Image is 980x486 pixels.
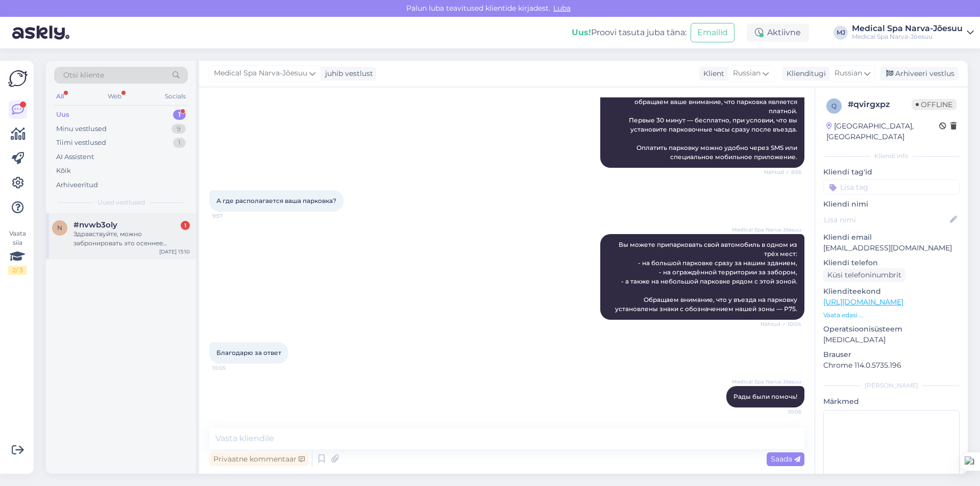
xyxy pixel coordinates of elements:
[823,349,960,360] p: Brauser
[216,349,281,356] span: Благодарю за ответ
[691,23,734,42] button: Emailid
[63,70,104,81] span: Otsi kliente
[835,68,862,79] span: Russian
[912,99,957,110] span: Offline
[831,102,837,110] span: q
[56,110,69,120] div: Uus
[732,226,801,234] span: Medical Spa Narva-Jõesuu
[733,68,761,79] span: Russian
[823,396,960,407] p: Märkmed
[823,258,960,268] p: Kliendi telefon
[824,214,948,225] input: Lisa nimi
[615,241,799,313] span: Вы можете припарковать свой автомобиль в одном из трёх мест: - на большой парковке сразу за нашим...
[782,68,826,79] div: Klienditugi
[56,124,107,134] div: Minu vestlused
[823,268,905,282] div: Küsi telefoninumbrit
[73,229,190,248] div: Здравствуйте, можно забронировать это осеннее предложение на двоих на двое суток,с 24-26.10?
[572,28,591,37] b: Uus!
[56,180,98,190] div: Arhiveeritud
[826,121,939,142] div: [GEOGRAPHIC_DATA], [GEOGRAPHIC_DATA]
[823,360,960,371] p: Chrome 114.0.5735.196
[747,23,809,42] div: Aktiivne
[163,90,188,103] div: Socials
[761,320,801,328] span: Nähtud ✓ 10:04
[823,324,960,335] p: Operatsioonisüsteem
[699,68,724,79] div: Klient
[848,98,912,111] div: # qvirgxpz
[209,452,309,466] div: Privaatne kommentaar
[733,393,797,400] span: Рады были помочь!
[823,167,960,177] p: Kliendi tag'id
[763,168,801,176] span: Nähtud ✓ 8:56
[823,243,960,253] p: [EMAIL_ADDRESS][DOMAIN_NAME]
[8,266,27,275] div: 2 / 3
[57,224,62,232] span: n
[823,232,960,243] p: Kliendi email
[852,24,974,41] a: Medical Spa Narva-JõesuuMedical Spa Narva-Jõesuu
[8,229,27,275] div: Vaata siia
[550,4,574,13] span: Luba
[771,454,800,464] span: Saada
[214,68,307,79] span: Medical Spa Narva-Jõesuu
[8,69,28,88] img: Askly Logo
[823,335,960,345] p: [MEDICAL_DATA]
[823,180,960,195] input: Lisa tag
[212,364,251,372] span: 10:05
[56,152,94,162] div: AI Assistent
[823,286,960,297] p: Klienditeekond
[834,25,848,40] div: MJ
[732,378,801,386] span: Medical Spa Narva-Jõesuu
[823,297,903,306] a: [URL][DOMAIN_NAME]
[823,311,960,320] p: Vaata edasi ...
[159,248,190,255] div: [DATE] 13:10
[823,199,960,210] p: Kliendi nimi
[173,138,186,148] div: 1
[823,381,960,390] div: [PERSON_NAME]
[56,138,106,148] div: Tiimi vestlused
[54,90,66,103] div: All
[106,90,124,103] div: Web
[181,221,190,230] div: 1
[56,166,71,176] div: Kõik
[173,110,186,120] div: 1
[321,68,373,79] div: juhib vestlust
[852,24,963,33] div: Medical Spa Narva-Jõesuu
[852,33,963,41] div: Medical Spa Narva-Jõesuu
[97,198,145,207] span: Uued vestlused
[763,408,801,416] span: 10:06
[216,197,336,204] span: А где располагается ваша парковка?
[880,67,959,81] div: Arhiveeri vestlus
[171,124,186,134] div: 9
[73,220,117,229] span: #nvwb3oly
[572,27,687,39] div: Proovi tasuta juba täna:
[212,212,251,220] span: 9:57
[823,151,960,161] div: Kliendi info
